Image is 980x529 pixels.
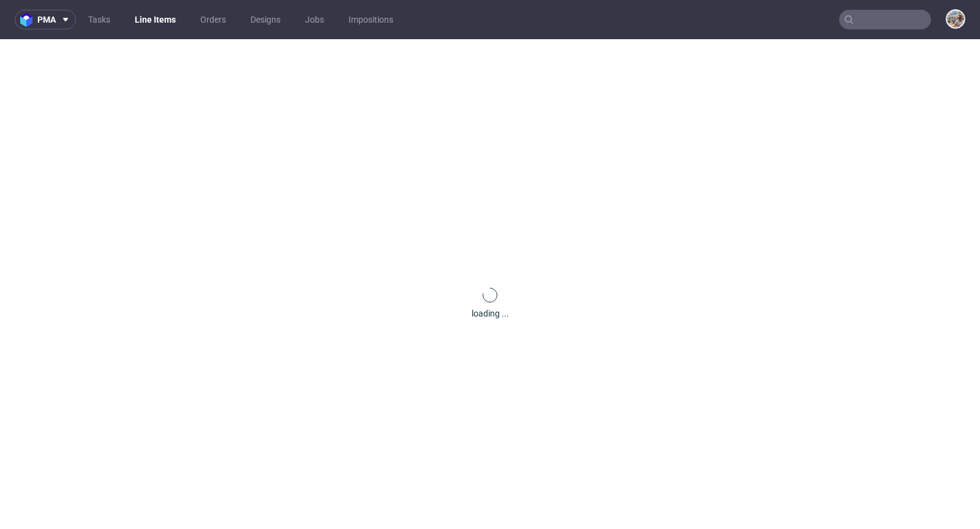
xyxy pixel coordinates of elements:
img: logo [20,13,37,27]
a: Designs [243,10,288,29]
a: Impositions [341,10,401,29]
a: Line Items [127,10,183,29]
a: Jobs [298,10,331,29]
button: pma [15,10,76,29]
div: loading ... [472,307,509,320]
a: Orders [193,10,233,29]
a: Tasks [81,10,118,29]
img: Michał Palasek [947,10,964,28]
span: pma [37,15,56,24]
